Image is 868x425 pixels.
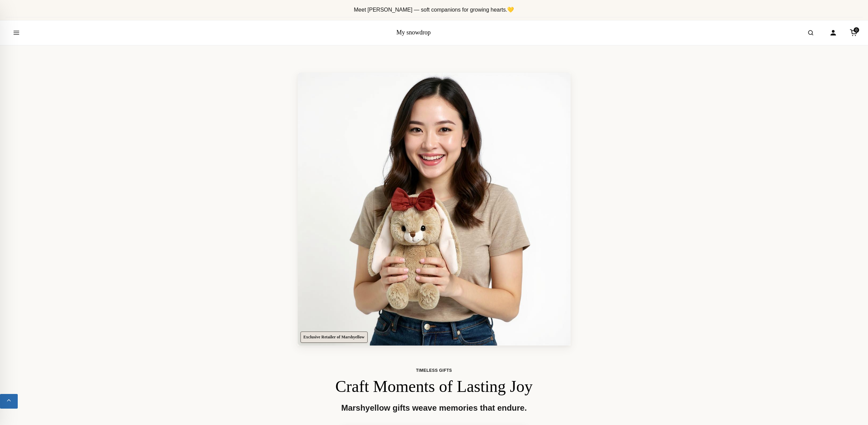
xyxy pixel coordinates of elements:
[335,377,533,396] h1: Craft Moments of Lasting Joy
[846,25,861,40] a: Cart
[341,401,527,414] p: Marshyellow gifts weave memories that endure.
[507,7,514,13] span: 💛
[7,23,26,42] button: Open menu
[396,29,431,36] a: My snowdrop
[826,25,841,40] a: Account
[298,73,571,346] img: Luxury Marshyellow companion, a plush bunny for cherished moments
[300,332,368,342] div: Exclusive Retailer of Marshyellow
[801,23,820,42] button: Open search
[5,3,863,17] div: Announcement
[416,367,452,374] span: Timeless Gifts
[854,27,859,33] span: 0
[354,7,514,13] span: Meet [PERSON_NAME] — soft companions for growing hearts.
